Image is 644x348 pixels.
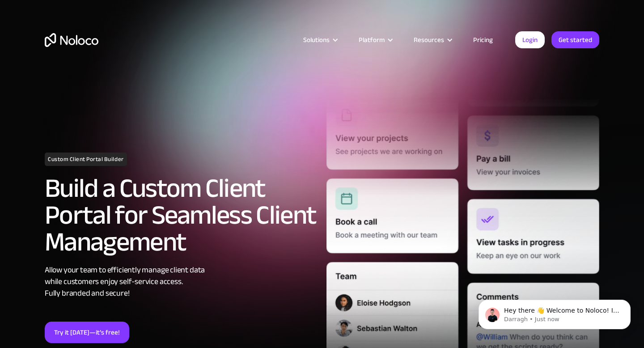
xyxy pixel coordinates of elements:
[359,34,385,46] div: Platform
[462,34,504,46] a: Pricing
[45,175,318,255] h2: Build a Custom Client Portal for Seamless Client Management
[45,33,98,47] a: home
[347,34,402,46] div: Platform
[45,322,129,343] a: Try it [DATE]—it’s free!
[45,153,127,166] h1: Custom Client Portal Builder
[303,34,330,46] div: Solutions
[465,281,644,344] iframe: Intercom notifications message
[515,31,545,48] a: Login
[292,34,347,46] div: Solutions
[414,34,444,46] div: Resources
[551,31,599,48] a: Get started
[402,34,462,46] div: Resources
[45,264,318,299] div: Allow your team to efficiently manage client data while customers enjoy self-service access. Full...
